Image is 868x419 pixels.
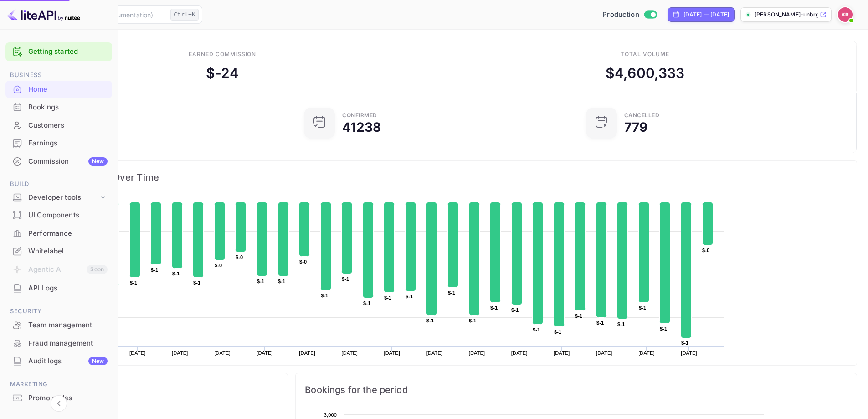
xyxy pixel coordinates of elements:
[838,7,853,22] img: Kobus Roux
[342,276,349,282] text: $-1
[681,350,697,356] text: [DATE]
[5,316,112,333] a: Team management
[660,326,667,331] text: $-1
[639,305,646,310] text: $-1
[5,98,112,116] div: Bookings
[28,283,108,294] div: API Logs
[5,279,112,296] a: API Logs
[7,7,80,22] img: LiteAPI logo
[342,113,377,118] div: Confirmed
[5,134,112,151] a: Earnings
[5,153,112,171] div: CommissionNew
[5,42,112,61] div: Getting started
[299,350,315,356] text: [DATE]
[172,271,180,276] text: $-1
[5,316,112,334] div: Team management
[683,10,729,19] div: [DATE] — [DATE]
[5,225,112,243] div: Performance
[596,320,604,326] text: $-1
[606,63,685,83] div: $ 4,600,333
[257,350,273,356] text: [DATE]
[88,157,108,166] div: New
[28,210,108,221] div: UI Components
[384,295,391,300] text: $-1
[5,352,112,369] a: Audit logsNew
[5,335,112,352] div: Fraud management
[5,98,112,115] a: Bookings
[624,121,647,134] div: 779
[554,350,570,356] text: [DATE]
[51,395,67,412] button: Collapse navigation
[28,84,108,95] div: Home
[215,263,222,268] text: $-0
[28,320,108,331] div: Team management
[129,350,146,356] text: [DATE]
[28,120,108,131] div: Customers
[5,81,112,98] a: Home
[130,280,137,285] text: $-1
[151,267,158,273] text: $-1
[324,412,337,418] text: 3,000
[490,305,498,310] text: $-1
[28,138,108,149] div: Earnings
[28,338,108,349] div: Fraud management
[5,70,112,80] span: Business
[702,248,709,253] text: $-0
[5,225,112,242] a: Performance
[206,63,239,83] div: $ -24
[599,10,660,20] div: Switch to Sandbox mode
[5,243,112,259] a: Whitelabel
[511,350,528,356] text: [DATE]
[554,329,561,335] text: $-1
[5,134,112,152] div: Earnings
[406,294,413,299] text: $-1
[28,228,108,239] div: Performance
[28,246,108,257] div: Whitelabel
[299,259,307,264] text: $-0
[172,350,188,356] text: [DATE]
[21,383,278,397] span: Weekly volume
[596,350,612,356] text: [DATE]
[28,102,108,113] div: Bookings
[5,207,112,223] a: UI Components
[363,300,370,306] text: $-1
[469,350,485,356] text: [DATE]
[28,192,98,203] div: Developer tools
[5,117,112,134] div: Customers
[5,153,112,170] a: CommissionNew
[321,293,328,298] text: $-1
[5,352,112,370] div: Audit logsNew
[621,50,669,58] div: Total volume
[638,350,655,356] text: [DATE]
[28,356,108,367] div: Audit logs
[384,350,401,356] text: [DATE]
[5,179,112,189] span: Build
[342,121,381,134] div: 41238
[426,350,443,356] text: [DATE]
[368,365,391,371] text: Revenue
[755,10,818,19] p: [PERSON_NAME]-unbrg.[PERSON_NAME]...
[5,335,112,352] a: Fraud management
[511,307,519,313] text: $-1
[5,117,112,134] a: Customers
[533,327,540,332] text: $-1
[193,280,200,285] text: $-1
[189,50,256,58] div: Earned commission
[5,306,112,316] span: Security
[5,279,112,297] div: API Logs
[575,313,582,319] text: $-1
[5,190,112,206] div: Developer tools
[278,279,285,284] text: $-1
[5,243,112,260] div: Whitelabel
[28,47,108,57] a: Getting started
[5,389,112,406] a: Promo codes
[624,113,660,118] div: CANCELLED
[214,350,231,356] text: [DATE]
[21,170,847,185] span: Commission Growth Over Time
[5,81,112,98] div: Home
[602,10,639,20] span: Production
[5,207,112,224] div: UI Components
[305,383,847,397] span: Bookings for the period
[257,279,264,284] text: $-1
[5,379,112,389] span: Marketing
